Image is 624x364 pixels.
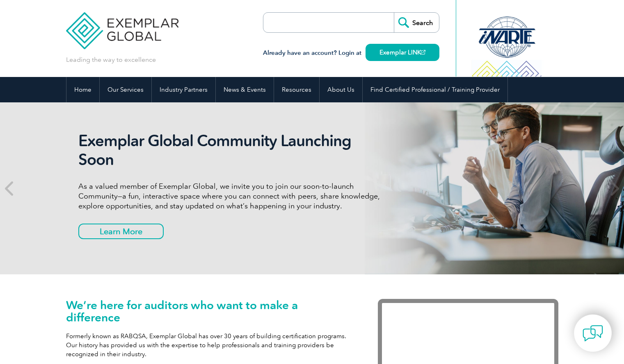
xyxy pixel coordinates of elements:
h3: Already have an account? Login at [263,48,439,58]
p: As a valued member of Exemplar Global, we invite you to join our soon-to-launch Community—a fun, ... [78,181,386,211]
p: Leading the way to excellence [66,55,156,64]
a: Home [66,77,99,102]
h2: Exemplar Global Community Launching Soon [78,131,386,169]
a: Learn More [78,224,164,239]
a: Resources [274,77,319,102]
a: Find Certified Professional / Training Provider [363,77,507,102]
a: Our Services [100,77,151,102]
a: About Us [320,77,362,102]
h1: We’re here for auditors who want to make a difference [66,299,353,323]
a: Exemplar LINK [366,44,439,61]
a: News & Events [216,77,274,102]
p: Formerly known as RABQSA, Exemplar Global has over 30 years of building certification programs. O... [66,332,353,359]
a: Industry Partners [152,77,215,102]
img: open_square.png [421,50,425,54]
img: contact-chat.png [583,323,603,344]
input: Search [394,13,439,32]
